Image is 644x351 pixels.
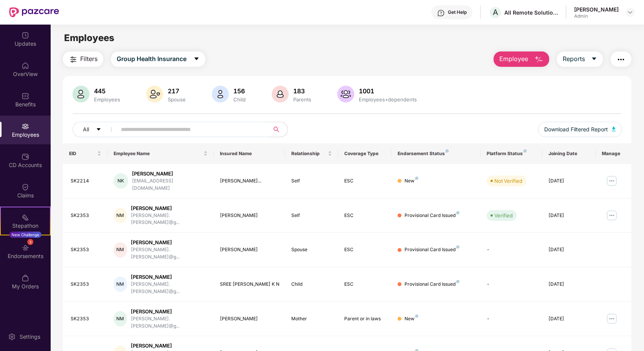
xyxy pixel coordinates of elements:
div: Spouse [166,96,187,103]
div: [PERSON_NAME] [220,315,279,323]
div: Admin [574,13,619,19]
div: [DATE] [548,212,590,219]
img: svg+xml;base64,PHN2ZyB4bWxucz0iaHR0cDovL3d3dy53My5vcmcvMjAwMC9zdmciIHdpZHRoPSIyNCIgaGVpZ2h0PSIyNC... [69,55,78,64]
div: [PERSON_NAME] [220,212,279,219]
img: svg+xml;base64,PHN2ZyB4bWxucz0iaHR0cDovL3d3dy53My5vcmcvMjAwMC9zdmciIHdpZHRoPSI4IiBoZWlnaHQ9IjgiIH... [456,280,459,283]
div: 3 [27,239,33,245]
span: caret-down [193,56,200,63]
th: Manage [596,143,631,164]
div: [PERSON_NAME].[PERSON_NAME]@g... [131,212,208,227]
img: svg+xml;base64,PHN2ZyB4bWxucz0iaHR0cDovL3d3dy53My5vcmcvMjAwMC9zdmciIHhtbG5zOnhsaW5rPSJodHRwOi8vd3... [612,127,616,131]
div: ESC [344,177,385,185]
div: SK2353 [71,315,101,323]
div: Parent or in laws [344,315,385,323]
div: SREE [PERSON_NAME] K N [220,281,279,288]
img: svg+xml;base64,PHN2ZyBpZD0iQmVuZWZpdHMiIHhtbG5zPSJodHRwOi8vd3d3LnczLm9yZy8yMDAwL3N2ZyIgd2lkdGg9Ij... [21,92,29,100]
div: 183 [292,87,313,95]
img: svg+xml;base64,PHN2ZyBpZD0iVXBkYXRlZCIgeG1sbnM9Imh0dHA6Ly93d3cudzMub3JnLzIwMDAvc3ZnIiB3aWR0aD0iMj... [21,31,29,39]
div: [DATE] [548,315,590,323]
div: SK2353 [71,212,101,219]
img: svg+xml;base64,PHN2ZyB4bWxucz0iaHR0cDovL3d3dy53My5vcmcvMjAwMC9zdmciIHhtbG5zOnhsaW5rPSJodHRwOi8vd3... [337,86,354,103]
img: manageButton [606,175,618,187]
div: [DATE] [548,177,590,185]
div: Endorsement Status [398,151,474,157]
div: All Remote Solutions Private Limited [504,9,558,16]
div: SK2214 [71,177,101,185]
span: Employees [64,32,114,43]
img: svg+xml;base64,PHN2ZyB4bWxucz0iaHR0cDovL3d3dy53My5vcmcvMjAwMC9zdmciIHdpZHRoPSIyMSIgaGVpZ2h0PSIyMC... [21,214,29,221]
div: [DATE] [548,281,590,288]
img: svg+xml;base64,PHN2ZyBpZD0iRW1wbG95ZWVzIiB4bWxucz0iaHR0cDovL3d3dy53My5vcmcvMjAwMC9zdmciIHdpZHRoPS... [21,123,29,130]
div: [PERSON_NAME] [574,6,619,13]
span: Group Health Insurance [117,54,187,64]
img: manageButton [606,209,618,222]
img: svg+xml;base64,PHN2ZyBpZD0iU2V0dGluZy0yMHgyMCIgeG1sbnM9Imh0dHA6Ly93d3cudzMub3JnLzIwMDAvc3ZnIiB3aW... [8,333,16,341]
div: Stepathon [1,222,50,230]
div: Child [291,281,332,288]
div: Verified [494,212,513,219]
div: NM [114,208,127,223]
div: 445 [92,87,122,95]
div: [PERSON_NAME].[PERSON_NAME]@g... [131,315,208,330]
span: Filters [80,54,97,64]
div: 156 [232,87,247,95]
div: Self [291,177,332,185]
div: ESC [344,281,385,288]
div: SK2353 [71,246,101,253]
span: Download Filtered Report [544,125,608,134]
div: [PERSON_NAME] [131,273,208,281]
img: svg+xml;base64,PHN2ZyBpZD0iRW5kb3JzZW1lbnRzIiB4bWxucz0iaHR0cDovL3d3dy53My5vcmcvMjAwMC9zdmciIHdpZH... [21,244,29,252]
div: Employees+dependents [357,96,418,103]
span: Reports [563,54,585,64]
div: ESC [344,246,385,253]
span: Employee [499,54,528,64]
th: Insured Name [214,143,285,164]
div: Provisional Card Issued [405,246,459,253]
span: Relationship [291,151,327,157]
img: svg+xml;base64,PHN2ZyB4bWxucz0iaHR0cDovL3d3dy53My5vcmcvMjAwMC9zdmciIHhtbG5zOnhsaW5rPSJodHRwOi8vd3... [534,55,543,64]
div: Parents [292,96,313,103]
div: [PERSON_NAME] [220,246,279,253]
img: svg+xml;base64,PHN2ZyBpZD0iTXlfT3JkZXJzIiBkYXRhLW5hbWU9Ik15IE9yZGVycyIgeG1sbnM9Imh0dHA6Ly93d3cudz... [21,274,29,282]
div: Not Verified [494,177,522,185]
button: Filters [63,51,103,67]
img: svg+xml;base64,PHN2ZyB4bWxucz0iaHR0cDovL3d3dy53My5vcmcvMjAwMC9zdmciIHhtbG5zOnhsaW5rPSJodHRwOi8vd3... [212,86,229,103]
th: Relationship [285,143,339,164]
div: [EMAIL_ADDRESS][DOMAIN_NAME] [132,177,208,192]
div: Spouse [291,246,332,253]
div: [PERSON_NAME] [131,205,208,212]
img: svg+xml;base64,PHN2ZyBpZD0iSGVscC0zMngzMiIgeG1sbnM9Imh0dHA6Ly93d3cudzMub3JnLzIwMDAvc3ZnIiB3aWR0aD... [437,9,445,17]
div: NM [114,242,127,258]
div: Settings [17,333,43,341]
button: Download Filtered Report [538,122,622,137]
div: NM [114,276,127,292]
img: svg+xml;base64,PHN2ZyB4bWxucz0iaHR0cDovL3d3dy53My5vcmcvMjAwMC9zdmciIHdpZHRoPSI4IiBoZWlnaHQ9IjgiIH... [446,149,449,152]
img: svg+xml;base64,PHN2ZyBpZD0iSG9tZSIgeG1sbnM9Imh0dHA6Ly93d3cudzMub3JnLzIwMDAvc3ZnIiB3aWR0aD0iMjAiIG... [21,62,29,70]
img: svg+xml;base64,PHN2ZyBpZD0iRHJvcGRvd24tMzJ4MzIiIHhtbG5zPSJodHRwOi8vd3d3LnczLm9yZy8yMDAwL3N2ZyIgd2... [627,9,633,15]
td: - [481,267,543,302]
img: svg+xml;base64,PHN2ZyB4bWxucz0iaHR0cDovL3d3dy53My5vcmcvMjAwMC9zdmciIHdpZHRoPSI4IiBoZWlnaHQ9IjgiIH... [415,315,418,318]
td: - [481,302,543,336]
div: SK2353 [71,281,101,288]
button: Reportscaret-down [557,51,603,67]
th: Employee Name [107,143,214,164]
img: svg+xml;base64,PHN2ZyBpZD0iQ2xhaW0iIHhtbG5zPSJodHRwOi8vd3d3LnczLm9yZy8yMDAwL3N2ZyIgd2lkdGg9IjIwIi... [21,183,29,191]
div: [PERSON_NAME] [131,342,208,349]
img: svg+xml;base64,PHN2ZyB4bWxucz0iaHR0cDovL3d3dy53My5vcmcvMjAwMC9zdmciIHhtbG5zOnhsaW5rPSJodHRwOi8vd3... [272,86,289,103]
div: New [405,315,418,323]
td: - [481,233,543,267]
div: New Challenge [9,232,41,238]
span: caret-down [96,127,101,133]
div: Self [291,212,332,219]
img: New Pazcare Logo [9,7,59,17]
th: Coverage Type [338,143,391,164]
div: Mother [291,315,332,323]
div: [PERSON_NAME].[PERSON_NAME]@g... [131,246,208,261]
div: ESC [344,212,385,219]
button: Group Health Insurancecaret-down [111,51,205,67]
th: EID [63,143,107,164]
div: Provisional Card Issued [405,212,459,219]
img: manageButton [606,313,618,325]
button: search [269,122,288,137]
div: New [405,177,418,185]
